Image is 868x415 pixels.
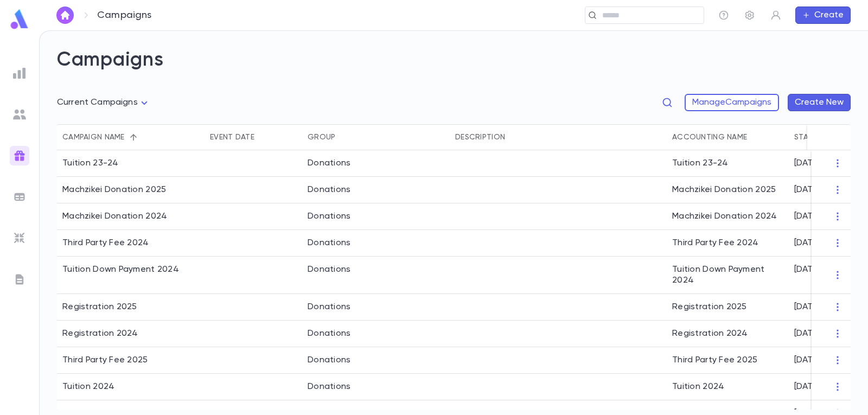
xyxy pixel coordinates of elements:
[794,184,820,195] p: [DATE]
[667,374,789,400] div: Tuition 2024
[62,238,149,248] div: Third Party Fee 2024
[672,124,747,150] div: Accounting Name
[57,124,205,150] div: Campaign name
[308,184,351,195] div: Donations
[308,355,351,366] div: Donations
[794,328,820,339] p: [DATE]
[62,158,119,169] div: Tuition 23-24
[210,124,254,150] div: Event Date
[308,381,351,392] div: Donations
[308,211,351,222] div: Donations
[667,294,789,321] div: Registration 2025
[794,158,820,169] p: [DATE]
[667,257,789,294] div: Tuition Down Payment 2024
[13,232,26,245] img: imports_grey.530a8a0e642e233f2baf0ef88e8c9fcb.svg
[685,94,779,111] button: ManageCampaigns
[794,124,840,150] div: Start Date
[667,203,789,230] div: Machzikei Donation 2024
[788,94,851,111] button: Create New
[62,355,148,366] div: Third Party Fee 2025
[97,9,152,21] p: Campaigns
[125,129,142,146] button: Sort
[62,124,125,150] div: Campaign name
[57,48,851,85] h2: Campaigns
[62,381,114,392] div: Tuition 2024
[9,9,30,30] img: logo
[667,347,789,374] div: Third Party Fee 2025
[13,149,26,162] img: campaigns_gradient.17ab1fa96dd0f67c2e976ce0b3818124.svg
[794,381,820,392] p: [DATE]
[59,11,72,20] img: home_white.a664292cf8c1dea59945f0da9f25487c.svg
[13,190,26,203] img: batches_grey.339ca447c9d9533ef1741baa751efc33.svg
[308,302,351,312] div: Donations
[455,124,505,150] div: Description
[62,184,166,195] div: Machzikei Donation 2025
[62,211,167,222] div: Machzikei Donation 2024
[794,211,820,222] p: [DATE]
[13,67,26,80] img: reports_grey.c525e4749d1bce6a11f5fe2a8de1b229.svg
[62,302,137,312] div: Registration 2025
[794,264,820,275] p: [DATE]
[205,124,302,150] div: Event Date
[308,264,351,275] div: Donations
[308,328,351,339] div: Donations
[667,177,789,203] div: Machzikei Donation 2025
[794,238,820,248] p: [DATE]
[62,264,179,275] div: Tuition Down Payment 2024
[794,302,820,312] p: [DATE]
[795,7,851,24] button: Create
[13,273,26,286] img: letters_grey.7941b92b52307dd3b8a917253454ce1c.svg
[13,108,26,121] img: students_grey.60c7aba0da46da39d6d829b817ac14fc.svg
[308,124,335,150] div: Group
[667,150,789,177] div: Tuition 23-24
[62,328,138,339] div: Registration 2024
[308,158,351,169] div: Donations
[667,230,789,257] div: Third Party Fee 2024
[794,355,820,366] p: [DATE]
[57,92,151,113] div: Current Campaigns
[667,321,789,347] div: Registration 2024
[308,238,351,248] div: Donations
[450,124,667,150] div: Description
[302,124,450,150] div: Group
[57,98,138,107] span: Current Campaigns
[667,124,789,150] div: Accounting Name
